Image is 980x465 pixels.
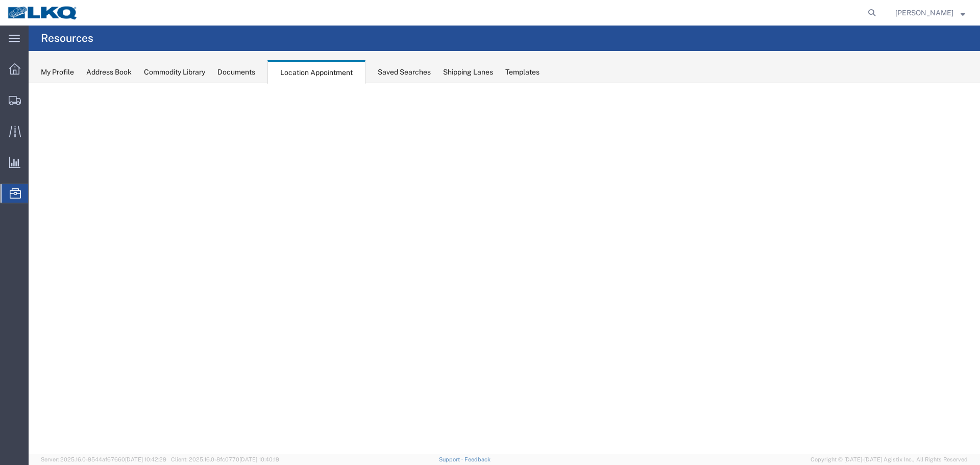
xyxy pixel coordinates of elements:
span: [DATE] 10:40:19 [239,456,279,462]
div: Shipping Lanes [443,67,493,78]
div: Commodity Library [144,67,205,78]
a: Support [439,456,464,462]
h4: Resources [41,26,93,51]
span: Client: 2025.16.0-8fc0770 [171,456,279,462]
img: logo [7,5,79,20]
a: Feedback [464,456,491,462]
iframe: FS Legacy Container [29,83,980,454]
div: Saved Searches [378,67,431,78]
div: Documents [217,67,255,78]
span: [DATE] 10:42:29 [125,456,166,462]
span: William Haney [895,7,953,18]
div: Address Book [86,67,132,78]
button: [PERSON_NAME] [895,7,966,19]
div: Location Appointment [267,60,365,84]
div: Templates [505,67,540,78]
span: Server: 2025.16.0-9544af67660 [41,456,166,462]
span: Copyright © [DATE]-[DATE] Agistix Inc., All Rights Reserved [811,455,968,464]
div: My Profile [41,67,74,78]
